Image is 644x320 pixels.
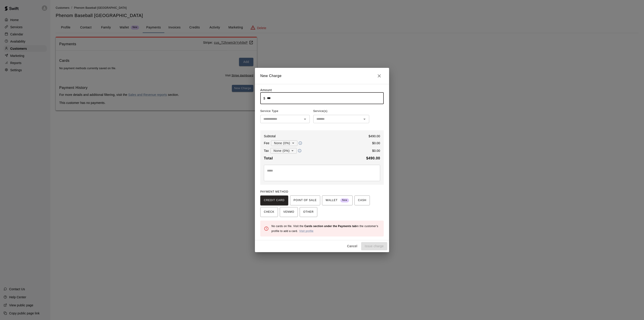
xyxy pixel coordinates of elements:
[264,148,269,153] p: Tax
[299,230,314,233] a: Visit profile
[304,225,356,228] b: Cards section under the Payments tab
[372,148,380,153] p: $ 0.00
[255,68,389,84] h2: New Charge
[270,147,297,155] div: None (0%)
[313,108,328,115] span: Service(s)
[264,141,269,145] p: Fee
[358,197,366,204] span: CASH
[340,197,349,203] span: New
[280,207,298,217] button: VENMO
[303,208,314,216] span: OTHER
[264,208,274,216] span: CHECK
[354,195,370,205] button: CASH
[369,134,380,138] p: $ 490.00
[263,96,265,101] p: $
[375,71,384,80] button: Close
[372,141,380,145] p: $ 0.00
[264,156,273,160] b: Total
[322,195,353,205] button: WALLET New
[271,225,378,233] span: No cards on file. Visit the in the customer's profile to add a card.
[300,207,317,217] button: OTHER
[260,88,272,92] label: Amount
[326,197,349,204] span: WALLET
[294,197,317,204] span: POINT OF SALE
[290,195,320,205] button: POINT OF SALE
[361,116,368,122] button: Open
[260,190,288,193] span: PAYMENT METHOD
[260,195,288,205] button: CREDIT CARD
[264,134,276,138] p: Subtotal
[302,116,308,122] button: Open
[260,108,310,115] span: Service Type
[271,139,297,147] div: None (0%)
[283,208,294,216] span: VENMO
[366,156,380,160] b: $ 490.00
[345,242,359,250] button: Cancel
[264,197,285,204] span: CREDIT CARD
[260,207,278,217] button: CHECK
